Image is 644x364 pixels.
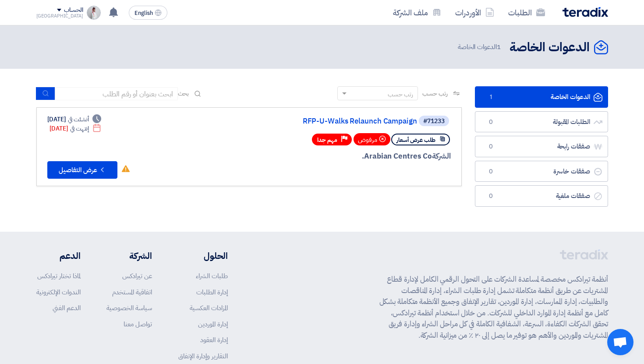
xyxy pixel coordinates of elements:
span: إنتهت في [70,124,89,133]
a: لماذا تختار تيرادكس [37,271,81,281]
span: 1 [486,93,496,102]
div: [GEOGRAPHIC_DATA] [36,14,83,18]
a: الأوردرات [448,2,501,23]
a: صفقات خاسرة0 [475,161,608,182]
span: مهم جدا [317,136,337,144]
a: التقارير وإدارة الإنفاق [178,351,228,361]
a: إدارة الموردين [198,319,228,329]
a: عن تيرادكس [122,271,152,281]
button: عرض التفاصيل [47,161,117,179]
a: اتفاقية المستخدم [112,287,152,297]
p: أنظمة تيرادكس مخصصة لمساعدة الشركات على التحول الرقمي الكامل لإدارة قطاع المشتريات عن طريق أنظمة ... [379,274,608,341]
div: Arabian Centres Co. [240,151,451,162]
div: [DATE] [47,115,102,124]
a: تواصل معنا [124,319,152,329]
a: ملف الشركة [386,2,448,23]
span: 0 [486,142,496,151]
li: الحلول [178,249,228,262]
span: طلب عرض أسعار [396,136,435,144]
a: إدارة الطلبات [196,287,228,297]
div: الحساب [64,7,83,14]
span: 0 [486,118,496,127]
span: 0 [486,192,496,201]
a: الندوات الإلكترونية [36,287,81,297]
span: الدعوات الخاصة [458,42,502,52]
a: سياسة الخصوصية [106,303,152,313]
span: أنشئت في [68,115,89,124]
a: إدارة العقود [200,335,228,345]
a: صفقات ملغية0 [475,185,608,207]
li: الشركة [106,249,152,262]
a: المزادات العكسية [190,303,228,313]
a: الطلبات المقبولة0 [475,111,608,133]
div: دردشة مفتوحة [607,329,633,355]
a: RFP-U-Walks Relaunch Campaign [242,117,417,125]
a: الدعوات الخاصة1 [475,86,608,108]
div: [DATE] [50,124,102,133]
img: BDDAEEFDDACDAEA_1756647670177.jpeg [87,6,101,20]
a: الطلبات [501,2,552,23]
h2: الدعوات الخاصة [510,39,590,56]
span: 0 [486,167,496,176]
span: رتب حسب [422,89,447,98]
div: رتب حسب [388,90,413,99]
img: Teradix logo [563,7,608,17]
span: بحث [178,89,189,98]
span: English [134,10,153,16]
input: ابحث بعنوان أو رقم الطلب [55,87,178,100]
li: الدعم [36,249,81,262]
span: الشركة [432,151,451,162]
div: #71233 [423,118,445,124]
a: طلبات الشراء [196,271,228,281]
div: مرفوض [354,133,390,145]
span: 1 [497,42,501,52]
button: English [129,6,167,20]
a: الدعم الفني [53,303,81,313]
a: صفقات رابحة0 [475,136,608,157]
